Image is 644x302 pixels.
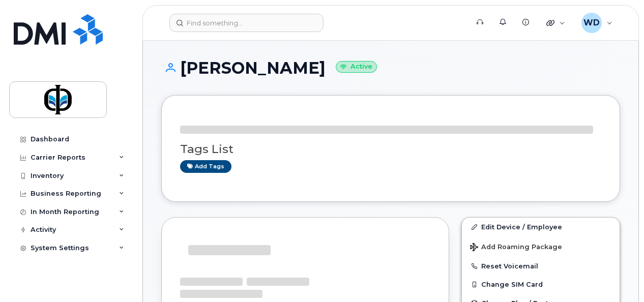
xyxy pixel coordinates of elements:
[180,160,231,173] a: Add tags
[462,257,620,275] button: Reset Voicemail
[336,61,377,73] small: Active
[470,243,562,253] span: Add Roaming Package
[462,236,620,257] button: Add Roaming Package
[462,275,620,293] button: Change SIM Card
[161,59,620,77] h1: [PERSON_NAME]
[462,218,620,236] a: Edit Device / Employee
[180,143,601,156] h3: Tags List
